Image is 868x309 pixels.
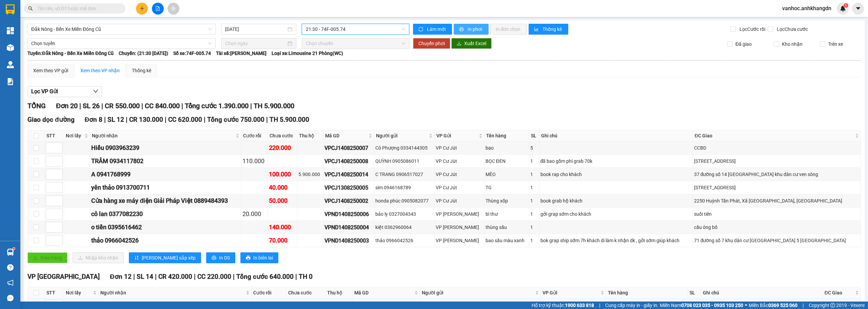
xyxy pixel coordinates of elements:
strong: 0708 023 035 - 0935 103 250 [681,303,743,308]
div: VPND1408250006 [324,210,373,218]
span: caret-down [855,5,861,12]
button: In đơn chọn [490,24,527,35]
td: VPCJ1408250008 [323,155,374,168]
div: suối tiên [694,210,860,218]
span: In biên lai [253,254,273,262]
span: ĐC Giao [825,289,854,296]
td: VP Cư Jút [435,194,485,208]
div: 1 [530,157,538,165]
div: VP Cư Jút [436,144,483,152]
span: | [165,116,166,123]
button: sort-ascending[PERSON_NAME] sắp xếp [129,252,201,263]
span: | [181,102,183,110]
div: VP Cư Jút [436,157,483,165]
td: VP Nam Dong [435,234,485,247]
td: VP Nam Dong [435,221,485,234]
span: Hỗ trợ kỹ thuật: [532,302,594,309]
span: Tổng cước 640.000 [236,273,294,281]
div: 140.000 [269,223,296,232]
div: o tiền 0395616462 [91,223,240,232]
span: Miền Bắc [749,302,797,309]
div: VP [PERSON_NAME] [436,237,483,244]
span: | [233,273,235,281]
span: Xuất Excel [464,40,486,47]
div: BỌC ĐEN [486,157,528,165]
div: 20.000 [242,209,267,219]
img: warehouse-icon [7,44,14,51]
div: yên thảo 0913700711 [91,183,240,192]
div: kiệt 0362960064 [375,224,433,231]
th: Cước rồi [252,287,287,298]
span: sync [418,27,424,32]
div: cô lan 0377082230 [91,209,240,219]
span: Đắk Nông - Bến Xe Miền Đông Cũ [31,24,212,34]
button: bar-chartThống kê [529,24,568,35]
div: VP Cư Jút [436,184,483,191]
span: VP Gửi [542,289,599,296]
th: Chưa cước [287,287,325,298]
div: bọc [607,301,687,309]
td: VPND1408250003 [323,234,374,247]
div: bì thư [486,210,528,218]
div: 110.000 [242,156,267,166]
span: file-add [155,6,160,11]
span: In DS [219,254,230,262]
img: warehouse-icon [7,249,14,256]
span: CR 130.000 [129,116,163,123]
span: Người gửi [422,289,534,296]
div: VP [PERSON_NAME] [436,224,483,231]
span: Chọn tuyến [31,38,212,49]
div: bao [486,144,528,152]
div: 220.000 [269,143,296,153]
button: syncLàm mới [413,24,452,35]
strong: 0369 525 060 [768,303,797,308]
div: gởi grap sớm cho khách [540,210,692,218]
button: file-add [152,3,164,15]
span: download [457,41,461,46]
div: honda phúc 0905082077 [375,197,433,205]
span: Người nhận [100,289,244,296]
div: bok grap ship sớm 7h khách di làm k nhận dk , gởi sớm giúp khách [540,237,692,244]
sup: 1 [844,3,848,8]
input: Chọn ngày [225,40,286,47]
td: VP Nam Dong [435,208,485,221]
span: SL 26 [83,102,100,110]
span: TH 5.900.000 [270,116,309,123]
span: Kho nhận [779,40,805,48]
span: Lọc Cước rồi [737,25,766,33]
th: Cước rồi [241,130,268,141]
span: Loại xe: Limousine 21 Phòng(WC) [272,50,343,57]
span: Đơn 8 [85,116,103,123]
img: icon-new-feature [840,5,846,12]
span: Số xe: 74F-005.74 [173,50,211,57]
th: STT [45,130,64,141]
div: 70.000 [269,236,296,245]
span: Tổng cước 750.000 [207,116,264,123]
th: Thu hộ [297,130,323,141]
span: Mã GD [325,132,367,139]
input: Tìm tên, số ĐT hoặc mã đơn [37,5,117,12]
th: Tên hàng [606,287,688,298]
span: | [204,116,205,123]
td: VPND1408250006 [323,208,374,221]
div: [STREET_ADDRESS] [694,184,860,191]
span: | [101,102,103,110]
span: Chọn chuyến [306,38,406,49]
button: plus [136,3,148,15]
div: C TRANG 0906517027 [375,171,433,178]
span: | [79,102,81,110]
th: SL [688,287,701,298]
div: đã bao gồm phí grab 70k [540,157,692,165]
span: VP [GEOGRAPHIC_DATA] [27,273,100,281]
img: solution-icon [7,78,14,85]
th: Ghi chú [539,130,693,141]
span: vanhoc.anhkhangdn [777,4,837,13]
span: Nơi lấy [66,289,92,296]
span: notification [7,279,14,286]
span: Làm mới [427,25,447,33]
div: VPCJ1308250005 [324,184,373,192]
button: printerIn phơi [454,24,489,35]
button: Lọc VP Gửi [27,86,102,97]
div: a Thiên (bún thịt nướng) 0942548648 [421,301,539,309]
div: 1 [530,171,538,178]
